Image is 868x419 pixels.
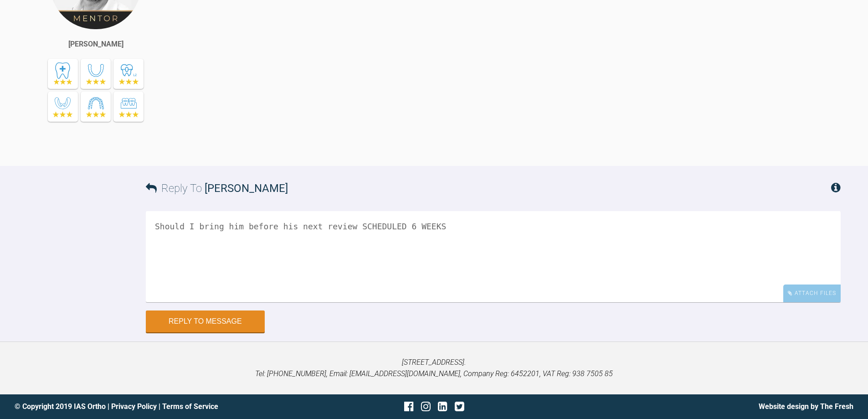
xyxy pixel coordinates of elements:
[15,401,294,413] div: © Copyright 2019 IAS Ortho | |
[205,182,288,195] span: [PERSON_NAME]
[146,211,841,302] textarea: Should I bring him before his next review SCHEDULED 6 WEEKS
[783,285,841,302] div: Attach Files
[15,357,853,380] p: [STREET_ADDRESS]. Tel: [PHONE_NUMBER], Email: [EMAIL_ADDRESS][DOMAIN_NAME], Company Reg: 6452201,...
[146,310,265,332] button: Reply to Message
[111,402,157,411] a: Privacy Policy
[759,402,853,411] a: Website design by The Fresh
[162,402,218,411] a: Terms of Service
[68,38,123,50] div: [PERSON_NAME]
[146,180,288,197] h3: Reply To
